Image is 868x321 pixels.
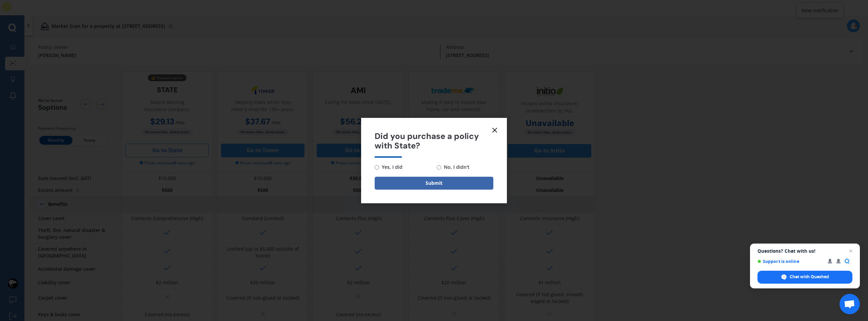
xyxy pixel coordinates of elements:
span: Did you purchase a policy with State? [375,131,493,151]
input: No, I didn't [437,165,441,170]
div: Open chat [840,294,860,314]
span: No, I didn't [441,163,470,171]
span: Close chat [847,247,855,255]
span: Questions? Chat with us! [757,248,852,254]
span: Yes, I did [379,163,402,171]
span: Chat with Quashed [790,274,829,280]
div: Chat with Quashed [757,271,852,284]
span: Support is online [757,259,823,264]
button: Submit [375,177,493,190]
input: Yes, I did [375,165,379,170]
